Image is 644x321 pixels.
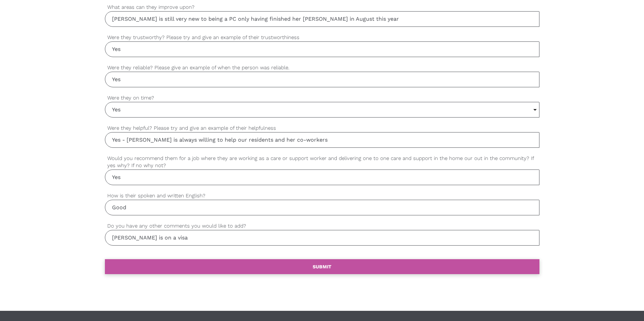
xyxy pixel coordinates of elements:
[105,34,539,41] label: Were they trustworthy? Please try and give an example of their trustworthiness
[105,94,539,102] label: Were they on time?
[105,155,539,170] label: Would you recommend them for a job where they are working as a care or support worker and deliver...
[313,264,331,269] b: SUBMIT
[105,192,539,200] label: How is their spoken and written English?
[105,124,539,132] label: Were they helpful? Please try and give an example of their helpfulness
[105,259,539,274] a: SUBMIT
[105,64,539,72] label: Were they reliable? Please give an example of when the person was reliable.
[105,222,539,230] label: Do you have any other comments you would like to add?
[105,3,539,11] label: What areas can they improve upon?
